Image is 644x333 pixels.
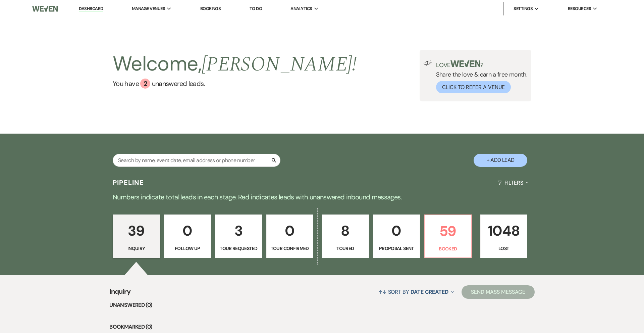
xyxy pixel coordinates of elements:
[202,49,357,80] span: [PERSON_NAME] !
[373,215,420,258] a: 0Proposal Sent
[117,245,156,252] p: Inquiry
[495,174,531,192] button: Filters
[200,6,221,11] a: Bookings
[79,6,103,12] a: Dashboard
[250,6,262,11] a: To Do
[80,192,563,202] p: Numbers indicate total leads in each stage. Red indicates leads with unanswered inbound messages.
[462,285,535,299] button: Send Mass Message
[164,215,211,258] a: 0Follow Up
[109,286,130,301] span: Inquiry
[485,245,523,252] p: Lost
[215,215,262,258] a: 3Tour Requested
[219,245,258,252] p: Tour Requested
[32,2,58,16] img: Weven Logo
[432,60,527,93] div: Share the love & earn a free month.
[377,245,416,252] p: Proposal Sent
[109,301,534,310] li: Unanswered (0)
[271,245,309,252] p: Tour Confirmed
[113,215,160,258] a: 39Inquiry
[568,5,591,12] span: Resources
[485,220,523,242] p: 1048
[271,220,309,242] p: 0
[117,220,156,242] p: 39
[436,60,527,68] p: Love ?
[113,79,357,89] a: You have 2 unanswered leads.
[266,215,314,258] a: 0Tour Confirmed
[514,5,533,12] span: Settings
[109,323,534,331] li: Bookmarked (0)
[411,288,448,295] span: Date Created
[140,79,150,89] div: 2
[290,5,312,12] span: Analytics
[326,220,365,242] p: 8
[322,215,369,258] a: 8Toured
[113,178,144,187] h3: Pipeline
[377,220,416,242] p: 0
[424,60,432,66] img: loud-speaker-illustration.svg
[480,215,528,258] a: 1048Lost
[168,245,207,252] p: Follow Up
[168,220,207,242] p: 0
[379,288,387,295] span: ↑↓
[113,154,280,167] input: Search by name, event date, email address or phone number
[326,245,365,252] p: Toured
[113,50,357,79] h2: Welcome,
[474,154,527,167] button: + Add Lead
[376,283,457,301] button: Sort By Date Created
[429,245,467,252] p: Booked
[450,60,480,67] img: weven-logo-green.svg
[132,5,165,12] span: Manage Venues
[429,220,467,242] p: 59
[219,220,258,242] p: 3
[436,81,511,93] button: Click to Refer a Venue
[424,215,472,258] a: 59Booked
